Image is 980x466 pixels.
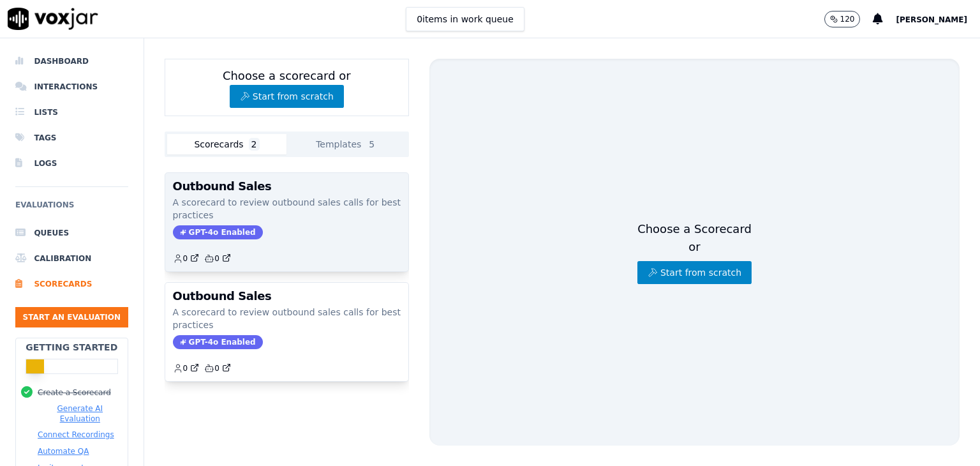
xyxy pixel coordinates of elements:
a: 0 [173,253,200,264]
button: Templates [286,134,406,154]
button: [PERSON_NAME] [896,11,980,27]
a: Queues [15,220,128,246]
h3: Outbound Sales [173,181,401,192]
a: 0 [204,253,231,264]
a: Scorecards [15,271,128,297]
h2: Getting Started [26,341,117,354]
h3: Outbound Sales [173,290,401,302]
a: 0 [173,363,200,373]
button: Automate QA [38,446,89,456]
button: Connect Recordings [38,430,114,440]
p: 120 [840,14,855,24]
span: 5 [366,138,377,151]
button: Scorecards [167,134,287,154]
a: 0 [204,363,231,373]
button: 0items in work queue [406,7,524,31]
button: 120 [824,11,861,27]
a: Tags [15,125,128,151]
img: voxjar logo [8,8,98,30]
div: Choose a scorecard or [165,59,409,116]
span: GPT-4o Enabled [173,225,263,239]
a: Lists [15,100,128,125]
a: Calibration [15,246,128,271]
span: GPT-4o Enabled [173,335,263,349]
div: Choose a Scorecard or [637,220,752,284]
button: Start an Evaluation [15,307,128,327]
span: [PERSON_NAME] [896,15,967,24]
a: Logs [15,151,128,176]
span: 2 [249,138,260,151]
button: Start from scratch [637,261,752,284]
button: Create a Scorecard [38,387,111,398]
h6: Evaluations [15,197,128,220]
p: A scorecard to review outbound sales calls for best practices [173,196,401,222]
a: Interactions [15,74,128,100]
button: 0 [173,363,205,373]
button: Generate AI Evaluation [38,403,122,424]
button: Start from scratch [230,85,344,108]
button: 0 [173,253,205,264]
a: Dashboard [15,49,128,74]
p: A scorecard to review outbound sales calls for best practices [173,306,401,331]
button: 120 [824,11,873,27]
